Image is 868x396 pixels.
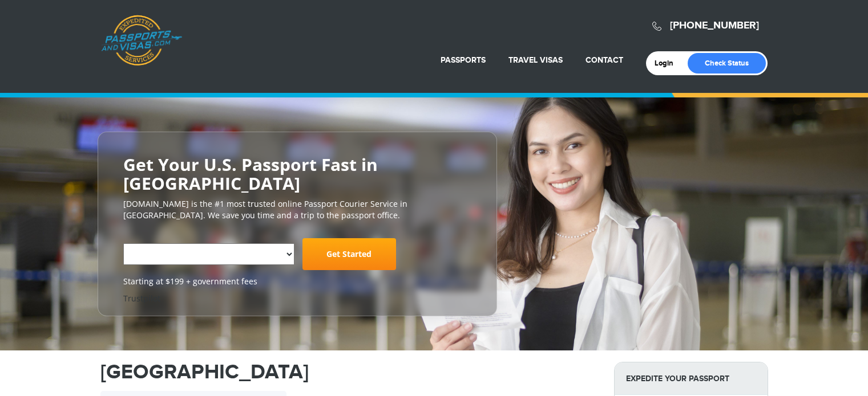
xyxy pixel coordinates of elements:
[302,238,396,270] a: Get Started
[123,293,160,304] a: Trustpilot
[101,15,182,66] a: Passports & [DOMAIN_NAME]
[123,276,471,287] span: Starting at $199 + government fees
[100,362,597,382] h1: [GEOGRAPHIC_DATA]
[123,198,471,221] p: [DOMAIN_NAME] is the #1 most trusted online Passport Courier Service in [GEOGRAPHIC_DATA]. We sav...
[670,19,759,32] a: [PHONE_NUMBER]
[615,362,768,395] strong: Expedite Your Passport
[508,55,563,65] a: Travel Visas
[586,55,623,65] a: Contact
[655,59,681,68] a: Login
[688,53,766,74] a: Check Status
[441,55,486,65] a: Passports
[123,155,471,193] h2: Get Your U.S. Passport Fast in [GEOGRAPHIC_DATA]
